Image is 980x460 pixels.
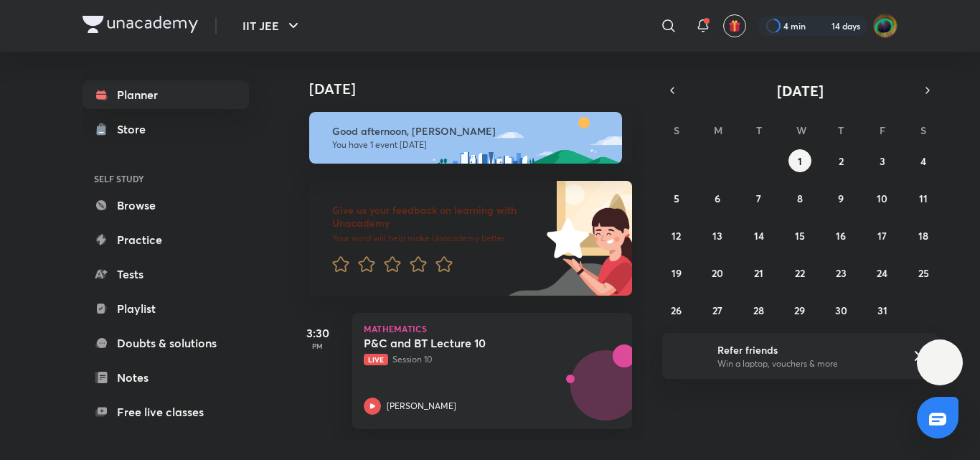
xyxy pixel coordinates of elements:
abbr: October 23, 2025 [836,266,847,280]
abbr: October 15, 2025 [795,229,805,243]
img: referral [674,342,702,370]
p: You have 1 event [DATE] [332,139,609,151]
a: Free live classes [83,398,249,426]
span: [DATE] [777,81,824,100]
button: October 23, 2025 [829,261,852,284]
button: October 12, 2025 [665,224,688,247]
abbr: October 14, 2025 [754,229,764,243]
abbr: October 24, 2025 [877,266,887,280]
button: October 26, 2025 [665,299,688,321]
button: October 25, 2025 [912,261,935,284]
p: Win a laptop, vouchers & more [717,357,894,370]
button: October 5, 2025 [665,187,688,210]
abbr: October 27, 2025 [712,304,722,317]
img: Company Logo [83,16,198,33]
p: PM [289,342,347,350]
abbr: October 16, 2025 [836,229,846,243]
button: October 8, 2025 [788,187,811,210]
abbr: October 29, 2025 [794,304,805,317]
button: IIT JEE [234,11,311,40]
button: October 31, 2025 [871,299,894,321]
a: Tests [83,260,249,288]
img: avatar [728,19,741,32]
abbr: October 20, 2025 [712,266,723,280]
abbr: October 25, 2025 [918,266,929,280]
abbr: Tuesday [756,123,762,137]
h6: Give us your feedback on learning with Unacademy [332,204,542,230]
button: October 2, 2025 [829,149,852,172]
a: Browse [83,191,249,220]
a: Practice [83,225,249,254]
h6: Refer friends [717,342,894,357]
abbr: October 1, 2025 [798,154,802,168]
p: Your word will help make Unacademy better [332,233,542,244]
button: October 4, 2025 [912,149,935,172]
button: October 27, 2025 [706,299,729,321]
abbr: October 7, 2025 [756,192,761,205]
a: Store [83,115,249,144]
button: October 18, 2025 [912,224,935,247]
img: streak [814,19,829,33]
button: October 28, 2025 [748,299,771,321]
abbr: October 19, 2025 [672,266,682,280]
abbr: October 10, 2025 [877,192,887,205]
img: afternoon [309,112,622,164]
span: Live [364,354,388,365]
abbr: Saturday [920,123,926,137]
img: Shravan [873,14,897,38]
p: Mathematics [364,324,621,333]
abbr: October 26, 2025 [671,304,682,317]
button: October 9, 2025 [829,187,852,210]
img: feedback_image [498,181,632,296]
button: October 7, 2025 [748,187,771,210]
button: October 29, 2025 [788,299,811,321]
abbr: October 28, 2025 [753,304,764,317]
button: October 16, 2025 [829,224,852,247]
button: October 1, 2025 [788,149,811,172]
h5: P&C and BT Lecture 10 [364,336,542,350]
abbr: Thursday [838,123,844,137]
h6: Good afternoon, [PERSON_NAME] [332,125,609,138]
button: October 21, 2025 [748,261,771,284]
h6: SELF STUDY [83,166,249,191]
button: October 30, 2025 [829,299,852,321]
button: October 14, 2025 [748,224,771,247]
abbr: October 31, 2025 [877,304,887,317]
h5: 3:30 [289,324,347,342]
abbr: October 3, 2025 [880,154,885,168]
abbr: October 11, 2025 [919,192,928,205]
button: October 3, 2025 [871,149,894,172]
h4: [DATE] [309,80,646,98]
abbr: October 17, 2025 [877,229,887,243]
abbr: Wednesday [796,123,806,137]
abbr: October 18, 2025 [918,229,928,243]
abbr: October 2, 2025 [839,154,844,168]
abbr: Sunday [674,123,679,137]
button: October 11, 2025 [912,187,935,210]
div: Store [117,121,154,138]
button: October 19, 2025 [665,261,688,284]
abbr: October 22, 2025 [795,266,805,280]
a: Doubts & solutions [83,329,249,357]
img: Avatar [571,358,640,427]
button: October 13, 2025 [706,224,729,247]
button: October 24, 2025 [871,261,894,284]
button: October 10, 2025 [871,187,894,210]
a: Company Logo [83,16,198,37]
button: October 20, 2025 [706,261,729,284]
button: [DATE] [682,80,918,100]
abbr: October 21, 2025 [754,266,763,280]
button: October 6, 2025 [706,187,729,210]
a: Notes [83,363,249,392]
abbr: October 8, 2025 [797,192,803,205]
a: Planner [83,80,249,109]
abbr: October 12, 2025 [672,229,681,243]
img: ttu [931,354,948,371]
abbr: October 30, 2025 [835,304,847,317]
button: October 17, 2025 [871,224,894,247]
abbr: Monday [714,123,722,137]
abbr: October 4, 2025 [920,154,926,168]
a: Playlist [83,294,249,323]
button: October 15, 2025 [788,224,811,247]
button: avatar [723,14,746,37]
